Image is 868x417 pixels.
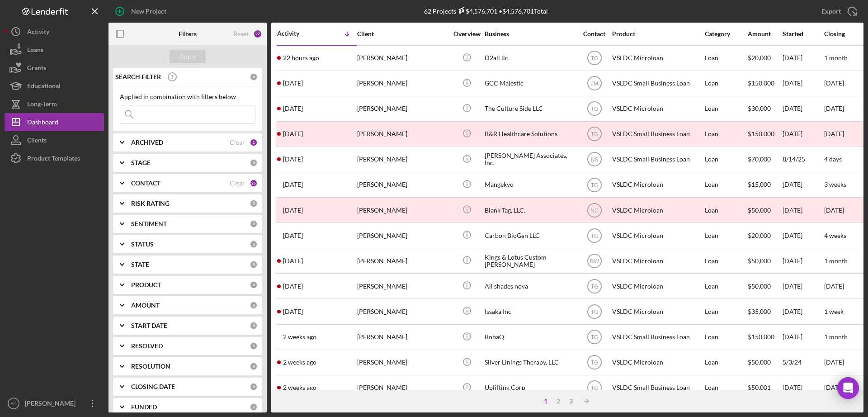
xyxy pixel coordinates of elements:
div: [PERSON_NAME] [357,122,448,146]
text: TG [590,106,598,112]
div: Export [821,2,841,20]
b: CLOSING DATE [131,383,175,390]
div: [PERSON_NAME] [357,71,448,95]
div: 3 [565,398,577,405]
text: TG [590,360,598,366]
text: NC [590,207,599,213]
div: [PERSON_NAME] [357,173,448,197]
div: Issaka Inc [485,299,575,323]
b: FUNDED [131,403,157,411]
div: VSLDC Small Business Loan [612,325,703,349]
b: SENTIMENT [131,220,167,227]
text: TG [590,309,598,315]
div: The Culture Side LLC [485,97,575,121]
div: [PERSON_NAME] [357,46,448,70]
div: [PERSON_NAME] [357,147,448,171]
time: [DATE] [824,358,844,366]
button: Export [812,2,863,20]
div: 0 [250,199,258,208]
button: Product Templates [5,149,104,167]
div: VSLDC Microloan [612,97,703,121]
time: 2025-09-18 20:00 [283,80,303,87]
div: Loan [705,147,747,171]
span: $50,001 [748,384,771,391]
div: [DATE] [783,274,823,298]
span: $50,000 [748,358,771,366]
div: 0 [250,322,258,330]
time: 1 week [824,308,844,315]
b: STAGE [131,159,151,166]
div: 0 [250,383,258,391]
div: Reset [233,30,249,38]
div: [PERSON_NAME] [357,299,448,323]
b: STATUS [131,241,154,248]
div: VSLDC Small Business Loan [612,147,703,171]
time: 2025-09-16 05:11 [283,207,303,214]
div: 0 [250,261,258,269]
text: TG [590,232,598,239]
div: VSLDC Microloan [612,198,703,222]
div: B&R Healthcare Solutions [485,122,575,146]
div: GCC Majestic [485,71,575,95]
text: TG [590,283,598,289]
button: Dashboard [5,113,104,131]
div: [DATE] [783,46,823,70]
text: TG [590,385,598,391]
button: Long-Term [5,95,104,113]
time: 1 month [824,257,848,265]
div: Clients [27,131,47,152]
time: [DATE] [824,130,844,137]
div: Overview [450,30,484,38]
text: RW [590,258,599,264]
div: Loan [705,299,747,323]
button: Activity [5,23,104,41]
div: Blank Tag, LLC. [485,198,575,222]
div: [DATE] [783,325,823,349]
div: [DATE] [783,71,823,95]
div: Clear [230,139,245,146]
div: 2 [552,398,565,405]
div: VSLDC Microloan [612,299,703,323]
div: Product [612,30,703,38]
div: 0 [250,342,258,350]
span: $50,000 [748,257,771,265]
time: 1 month [824,54,848,62]
div: Loan [705,351,747,374]
div: 8/14/25 [783,147,823,171]
a: Grants [5,59,104,77]
div: Mangekyo [485,173,575,197]
div: Loan [705,376,747,400]
b: RESOLVED [131,342,163,350]
div: VSLDC Microloan [612,351,703,374]
div: Activity [27,23,49,43]
time: 2025-09-16 19:22 [283,181,303,188]
time: 2025-09-11 19:02 [283,333,316,341]
time: 2025-09-24 15:51 [283,54,319,62]
div: Apply [179,50,196,63]
time: [DATE] [824,384,844,391]
div: Amount [748,30,782,38]
div: [PERSON_NAME] [357,223,448,247]
text: TG [590,334,598,341]
time: 2025-09-16 22:48 [283,130,303,137]
span: $35,000 [748,308,771,315]
div: Category [705,30,747,38]
div: Kings & Lotus Custom [PERSON_NAME] [485,249,575,273]
div: VSLDC Microloan [612,46,703,70]
span: $150,000 [748,79,774,87]
span: $30,000 [748,104,771,112]
button: Clients [5,131,104,149]
b: RESOLUTION [131,363,170,370]
div: Loan [705,274,747,298]
div: Loan [705,198,747,222]
div: 0 [250,281,258,289]
button: Loans [5,41,104,59]
div: [PERSON_NAME] [357,198,448,222]
div: VSLDC Microloan [612,249,703,273]
div: 0 [250,362,258,370]
div: [PERSON_NAME] [23,394,81,415]
a: Educational [5,77,104,95]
